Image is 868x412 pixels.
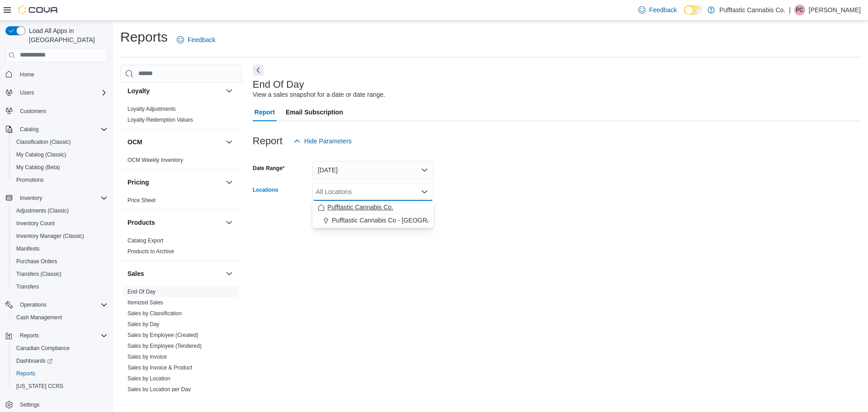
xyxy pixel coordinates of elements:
div: Choose from the following options [312,201,434,227]
span: My Catalog (Beta) [13,162,108,173]
a: Promotions [13,175,47,185]
span: Promotions [13,175,108,185]
span: Purchase Orders [16,258,57,265]
span: Catalog Export [127,237,163,244]
button: Pricing [224,177,235,188]
span: Reports [16,330,108,341]
span: Sales by Employee (Created) [127,331,198,339]
button: OCM [224,137,235,147]
img: Cova [18,5,59,14]
button: Inventory [16,193,46,204]
h1: Reports [120,28,168,46]
button: Reports [2,329,111,342]
h3: OCM [127,137,142,147]
span: Transfers (Classic) [16,270,61,278]
button: Home [2,68,111,81]
button: Transfers (Classic) [9,268,111,280]
div: Preeya Chauhan [794,5,805,15]
button: Catalog [2,123,111,136]
span: My Catalog (Beta) [16,164,60,171]
a: Canadian Compliance [13,343,73,354]
span: Sales by Location per Day [127,386,191,393]
span: Classification (Classic) [16,138,71,146]
button: Operations [16,299,50,310]
button: Cash Management [9,311,111,324]
p: | [789,5,791,15]
a: Price Sheet [127,197,156,204]
a: Itemized Sales [127,299,163,306]
span: Settings [20,401,39,408]
button: Reports [16,330,42,341]
span: Feedback [649,5,677,14]
button: Settings [2,398,111,411]
span: Users [20,89,34,96]
a: Inventory Count [13,218,58,229]
div: View a sales snapshot for a date or date range. [253,90,385,99]
span: My Catalog (Classic) [13,149,108,160]
span: Users [16,87,108,98]
span: Loyalty Redemption Values [127,116,193,123]
span: Home [16,69,108,80]
span: Manifests [16,245,39,252]
span: Feedback [188,35,215,44]
a: Sales by Location [127,375,170,382]
span: Adjustments (Classic) [13,205,108,216]
h3: Report [253,136,283,147]
a: Loyalty Redemption Values [127,117,193,123]
a: Reports [13,368,39,379]
span: Pufftastic Cannabis Co - [GEOGRAPHIC_DATA] [332,216,467,225]
button: Manifests [9,242,111,255]
button: Products [127,218,222,227]
button: Pricing [127,178,222,187]
button: Users [2,86,111,99]
button: Users [16,87,38,98]
a: Sales by Invoice & Product [127,365,192,371]
button: Loyalty [224,85,235,96]
h3: Pricing [127,178,149,187]
button: Products [224,217,235,228]
button: Next [253,65,264,76]
span: Hide Parameters [304,137,352,146]
button: Pufftastic Cannabis Co. [312,201,434,214]
span: Sales by Employee (Tendered) [127,342,202,350]
span: Load All Apps in [GEOGRAPHIC_DATA] [25,26,108,44]
a: Loyalty Adjustments [127,106,176,112]
span: My Catalog (Classic) [16,151,66,158]
div: OCM [120,155,242,169]
button: Catalog [16,124,42,135]
button: OCM [127,137,222,147]
p: Pufftastic Cannabis Co. [719,5,785,15]
span: Adjustments (Classic) [16,207,69,214]
span: Customers [20,108,46,115]
button: Loyalty [127,86,222,95]
span: Transfers [13,281,108,292]
span: Washington CCRS [13,381,108,392]
span: Email Subscription [286,103,343,121]
h3: Loyalty [127,86,150,95]
label: Date Range [253,165,285,172]
span: Reports [16,370,35,377]
a: Adjustments (Classic) [13,205,72,216]
label: Locations [253,186,278,194]
span: [US_STATE] CCRS [16,383,63,390]
span: Operations [20,301,47,308]
span: Sales by Invoice [127,353,167,360]
button: Inventory Manager (Classic) [9,230,111,242]
span: Cash Management [16,314,62,321]
a: Home [16,69,38,80]
a: [US_STATE] CCRS [13,381,67,392]
a: Sales by Invoice [127,354,167,360]
span: Inventory Count [13,218,108,229]
a: Feedback [635,1,680,19]
button: Classification (Classic) [9,136,111,148]
button: Promotions [9,174,111,186]
button: Operations [2,298,111,311]
a: Sales by Classification [127,310,182,317]
a: My Catalog (Classic) [13,149,70,160]
a: Cash Management [13,312,66,323]
button: Pufftastic Cannabis Co - [GEOGRAPHIC_DATA] [312,214,434,227]
a: Catalog Export [127,237,163,244]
